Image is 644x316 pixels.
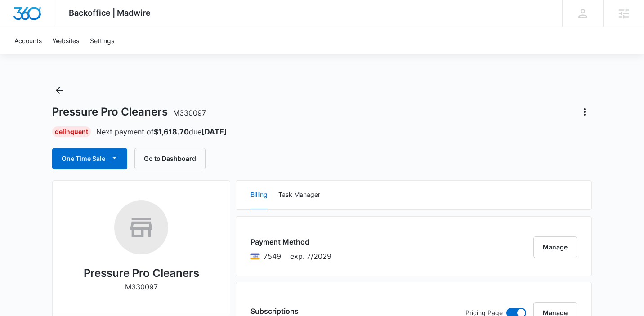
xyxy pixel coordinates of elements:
p: M330097 [125,281,158,292]
button: One Time Sale [52,148,127,169]
h3: Payment Method [250,236,331,247]
button: Go to Dashboard [134,148,206,169]
button: Task Manager [278,181,320,209]
button: Back [52,83,67,98]
button: Actions [577,105,592,119]
h1: Pressure Pro Cleaners [52,105,206,119]
a: Settings [85,27,120,54]
button: Manage [533,236,577,258]
strong: [DATE] [201,127,227,136]
div: Delinquent [52,126,91,137]
span: M330097 [173,108,206,117]
h2: Pressure Pro Cleaners [84,265,199,281]
span: Visa ending with [264,251,281,262]
button: Billing [250,181,268,209]
a: Websites [47,27,85,54]
span: Backoffice | Madwire [69,8,151,18]
strong: $1,618.70 [154,127,189,136]
span: exp. 7/2029 [290,251,331,262]
p: Next payment of due [96,126,227,137]
a: Accounts [9,27,47,54]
